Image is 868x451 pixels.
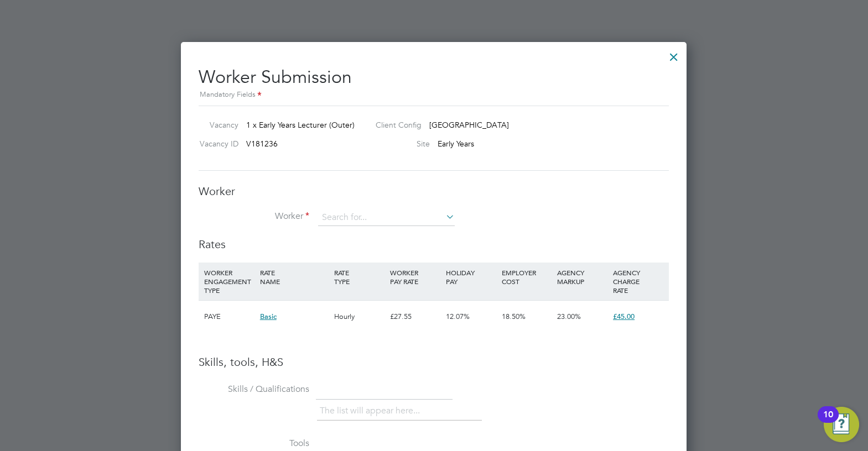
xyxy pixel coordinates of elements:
div: HOLIDAY PAY [443,263,499,291]
span: 12.07% [446,312,470,321]
div: Mandatory Fields [199,89,669,101]
input: Search for... [318,209,455,226]
div: PAYE [201,301,257,333]
div: EMPLOYER COST [499,263,555,291]
button: Open Resource Center, 10 new notifications [824,407,859,442]
span: V181236 [246,139,278,149]
label: Vacancy ID [194,139,238,149]
li: The list will appear here... [320,403,424,418]
span: Basic [260,312,277,321]
label: Vacancy [194,120,238,130]
span: [GEOGRAPHIC_DATA] [429,120,509,130]
div: Hourly [331,301,387,333]
div: WORKER PAY RATE [387,263,443,291]
span: 23.00% [557,312,581,321]
div: AGENCY CHARGE RATE [610,263,666,300]
span: Early Years [438,139,474,149]
div: RATE NAME [257,263,331,291]
div: RATE TYPE [331,263,387,291]
label: Client Config [367,120,422,130]
span: £45.00 [613,312,635,321]
div: 10 [823,415,833,429]
h3: Skills, tools, H&S [199,355,669,369]
div: AGENCY MARKUP [554,263,610,291]
h2: Worker Submission [199,57,669,101]
div: WORKER ENGAGEMENT TYPE [201,263,257,300]
h3: Worker [199,184,669,198]
span: 1 x Early Years Lecturer (Outer) [246,120,355,130]
label: Worker [199,211,309,222]
label: Tools [199,438,309,449]
span: 18.50% [502,312,526,321]
label: Site [367,139,430,149]
div: £27.55 [387,301,443,333]
h3: Rates [199,237,669,251]
label: Skills / Qualifications [199,384,309,395]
